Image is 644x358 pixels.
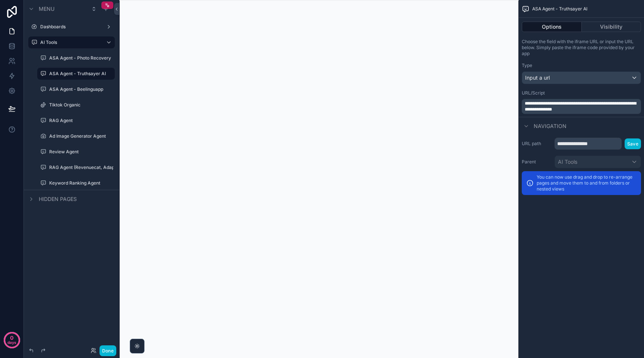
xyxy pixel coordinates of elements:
span: Navigation [534,122,566,130]
button: Visibility [582,22,641,32]
label: Type [522,63,532,68]
div: scrollable content [522,99,641,114]
button: Options [522,22,582,32]
p: You can now use drag and drop to re-arrange pages and move them to and from folders or nested views [537,174,637,192]
button: Done [100,345,116,356]
p: 0 [10,334,13,342]
button: AI Tools [555,156,641,168]
label: URL path [522,141,552,147]
label: AI Tools [40,39,100,45]
label: Review Agent [49,149,113,155]
label: URL/Script [522,90,545,96]
button: Save [625,138,641,149]
span: Hidden pages [39,195,77,203]
span: Menu [39,5,54,13]
span: ASA Agent - Truthsayer AI [532,6,587,12]
label: RAG Agent (Revenuecat, Adapty) [49,164,113,170]
label: Ad Image Generator Agent [49,133,113,139]
label: ASA Agent - Beelinguapp [49,86,113,92]
p: days [7,337,16,348]
label: RAG Agent [49,118,113,124]
label: Keyword Ranking Agent [49,180,113,186]
label: ASA Agent - Photo Recovery [49,55,113,61]
button: Input a url [522,71,641,84]
label: ASA Agent - Truthsayer AI [49,71,110,77]
label: Dashboards [40,24,103,30]
label: Parent [522,159,552,165]
p: Choose the field with the iframe URL or input the URL below. Simply paste the iframe code provide... [522,39,641,57]
span: Input a url [525,74,550,81]
span: AI Tools [558,158,577,166]
label: Tiktok Organic [49,102,113,108]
